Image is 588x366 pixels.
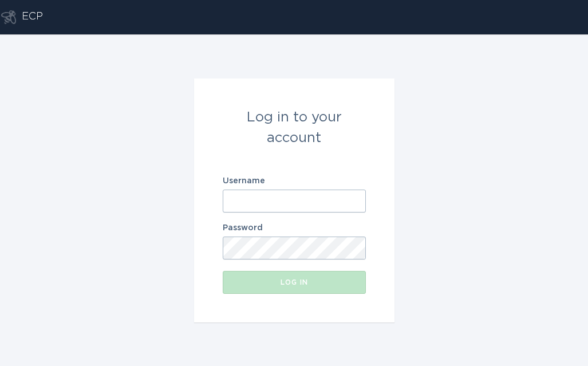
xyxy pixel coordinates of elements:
[228,279,360,286] div: Log in
[223,271,366,294] button: Log in
[223,224,366,232] label: Password
[223,107,366,148] div: Log in to your account
[22,10,43,24] div: ECP
[223,177,366,185] label: Username
[1,10,16,24] button: Go to dashboard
